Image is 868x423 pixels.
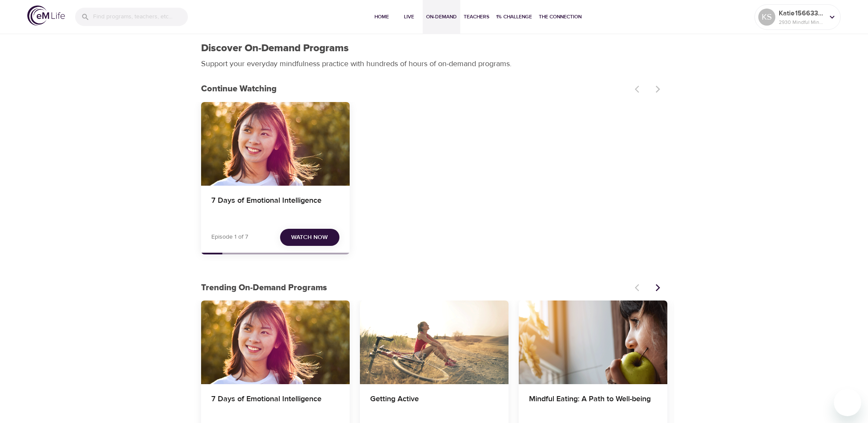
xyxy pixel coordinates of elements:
[496,12,532,21] span: 1% Challenge
[758,9,775,26] div: KS
[211,196,339,216] h4: 7 Days of Emotional Intelligence
[201,102,350,186] button: 7 Days of Emotional Intelligence
[93,8,188,26] input: Find programs, teachers, etc...
[649,278,667,297] button: Next items
[201,84,630,94] h3: Continue Watching
[211,394,339,415] h4: 7 Days of Emotional Intelligence
[360,300,509,384] button: Getting Active
[201,300,350,384] button: 7 Days of Emotional Intelligence
[779,8,824,18] p: Katie1566335097
[464,12,489,21] span: Teachers
[27,6,65,26] img: logo
[779,18,824,26] p: 2930 Mindful Minutes
[519,300,667,384] button: Mindful Eating: A Path to Well-being
[370,394,498,415] h4: Getting Active
[201,281,630,294] p: Trending On-Demand Programs
[201,58,521,70] p: Support your everyday mindfulness practice with hundreds of hours of on-demand programs.
[399,12,419,21] span: Live
[201,42,349,55] h1: Discover On-Demand Programs
[834,389,861,416] iframe: Button to launch messaging window
[211,233,248,242] p: Episode 1 of 7
[426,12,457,21] span: On-Demand
[291,232,328,243] span: Watch Now
[371,12,392,21] span: Home
[539,12,582,21] span: The Connection
[529,394,657,415] h4: Mindful Eating: A Path to Well-being
[280,229,339,246] button: Watch Now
